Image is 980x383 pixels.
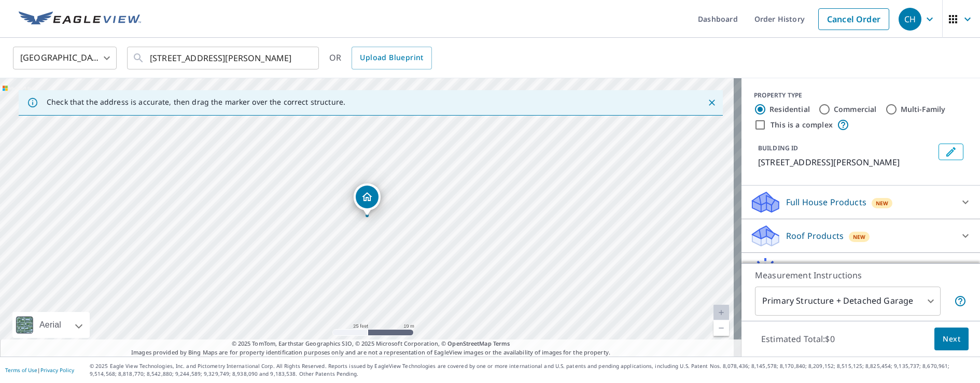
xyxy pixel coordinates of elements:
a: Terms [493,339,510,347]
span: New [876,199,889,207]
p: [STREET_ADDRESS][PERSON_NAME] [758,156,934,168]
label: Commercial [834,104,877,115]
a: Cancel Order [818,8,889,30]
p: Full House Products [786,196,866,208]
a: Terms of Use [5,366,37,374]
div: Roof ProductsNew [750,223,972,248]
div: [GEOGRAPHIC_DATA] [13,44,117,73]
button: Edit building 1 [939,144,963,160]
img: EV Logo [19,11,141,27]
label: This is a complex [771,120,833,130]
a: Privacy Policy [40,366,74,374]
p: Measurement Instructions [755,269,967,281]
p: | [5,367,74,373]
div: Solar ProductsNew [750,257,972,282]
a: OpenStreetMap [447,339,491,347]
label: Multi-Family [901,104,946,115]
div: CH [899,8,921,31]
p: Check that the address is accurate, then drag the marker over the correct structure. [47,97,345,107]
p: BUILDING ID [758,144,798,152]
a: Current Level 20, Zoom Out [713,320,729,336]
div: Full House ProductsNew [750,190,972,215]
div: Aerial [12,312,90,338]
p: Estimated Total: $0 [753,328,843,350]
input: Search by address or latitude-longitude [150,44,298,73]
p: © 2025 Eagle View Technologies, Inc. and Pictometry International Corp. All Rights Reserved. Repo... [90,362,975,378]
label: Residential [769,104,810,115]
div: Dropped pin, building 1, Residential property, 42 Irvin Ln Orrtanna, PA 17353 [354,183,381,216]
button: Close [705,96,719,109]
span: Next [943,333,960,346]
p: Roof Products [786,230,844,242]
a: Current Level 20, Zoom In Disabled [713,305,729,320]
div: Aerial [36,312,64,338]
button: Next [934,328,969,351]
div: PROPERTY TYPE [754,91,968,100]
span: Upload Blueprint [360,51,423,64]
span: Your report will include the primary structure and a detached garage if one exists. [954,295,967,307]
span: © 2025 TomTom, Earthstar Geographics SIO, © 2025 Microsoft Corporation, © [232,339,510,348]
span: New [853,233,866,241]
div: Primary Structure + Detached Garage [755,287,941,316]
a: Upload Blueprint [352,47,431,69]
div: OR [329,47,432,69]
